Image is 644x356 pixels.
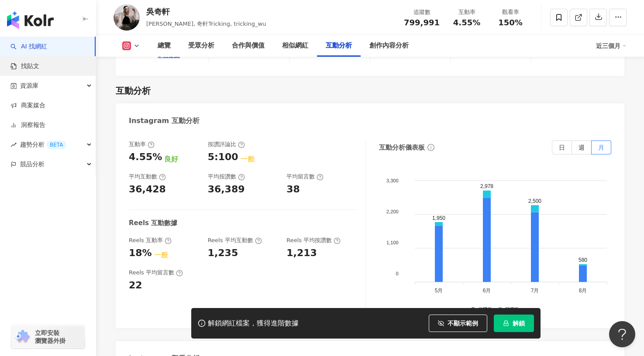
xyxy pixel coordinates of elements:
[429,315,487,332] button: 不顯示範例
[158,41,171,51] div: 總覽
[35,329,65,345] span: 立即安裝 瀏覽器外掛
[404,8,440,17] div: 追蹤數
[129,269,183,277] div: Reels 平均留言數
[129,279,142,292] div: 22
[129,173,166,181] div: 平均互動數
[208,236,262,244] div: Reels 平均互動數
[232,41,265,51] div: 合作與價值
[326,41,352,51] div: 互動分析
[448,320,478,327] span: 不顯示範例
[579,288,587,294] tspan: 8月
[478,307,492,313] div: 按讚數
[598,144,604,151] span: 月
[146,6,266,17] div: 吳奇軒
[208,246,238,260] div: 1,235
[208,151,238,164] div: 5:100
[494,315,534,332] button: 解鎖
[208,173,245,181] div: 平均按讚數
[20,76,38,96] span: 資源庫
[426,143,436,152] span: info-circle
[286,236,341,244] div: Reels 平均按讚數
[386,178,399,183] tspan: 3,300
[164,154,178,164] div: 良好
[46,140,66,149] div: BETA
[498,18,523,27] span: 150%
[579,144,585,151] span: 週
[435,288,443,294] tspan: 5月
[386,209,399,214] tspan: 2,200
[513,320,525,327] span: 解鎖
[10,42,47,51] a: searchAI 找網紅
[208,140,245,148] div: 按讚評論比
[154,250,168,260] div: 一般
[282,41,308,51] div: 相似網紅
[20,135,66,154] span: 趨勢分析
[10,121,45,130] a: 洞察報告
[404,18,440,27] span: 799,991
[11,325,85,349] a: chrome extension立即安裝 瀏覽器外掛
[286,183,300,196] div: 38
[503,320,509,326] span: lock
[129,151,162,164] div: 4.55%
[116,85,151,97] div: 互動分析
[129,116,200,126] div: Instagram 互動分析
[483,288,491,294] tspan: 6月
[596,39,627,53] div: 近三個月
[129,183,166,196] div: 36,428
[188,41,214,51] div: 受眾分析
[396,271,398,276] tspan: 0
[494,8,527,17] div: 觀看率
[241,154,255,164] div: 一般
[129,219,177,228] div: Reels 互動數據
[379,143,425,152] div: 互動分析儀表板
[10,101,45,110] a: 商案媒合
[129,236,172,244] div: Reels 互動率
[10,62,39,71] a: 找貼文
[208,319,299,328] div: 解鎖網紅檔案，獲得進階數據
[129,246,152,260] div: 18%
[505,307,520,313] div: 留言數
[146,21,266,27] span: [PERSON_NAME], 奇軒Tricking, tricking_wu
[114,4,140,31] img: KOL Avatar
[559,144,565,151] span: 日
[386,240,399,245] tspan: 1,100
[10,142,17,148] span: rise
[208,183,245,196] div: 36,389
[20,154,45,174] span: 競品分析
[14,330,31,344] img: chrome extension
[286,246,317,260] div: 1,213
[129,140,155,148] div: 互動率
[531,288,539,294] tspan: 7月
[453,18,480,27] span: 4.55%
[286,173,324,181] div: 平均留言數
[450,8,483,17] div: 互動率
[7,11,54,29] img: logo
[369,41,409,51] div: 創作內容分析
